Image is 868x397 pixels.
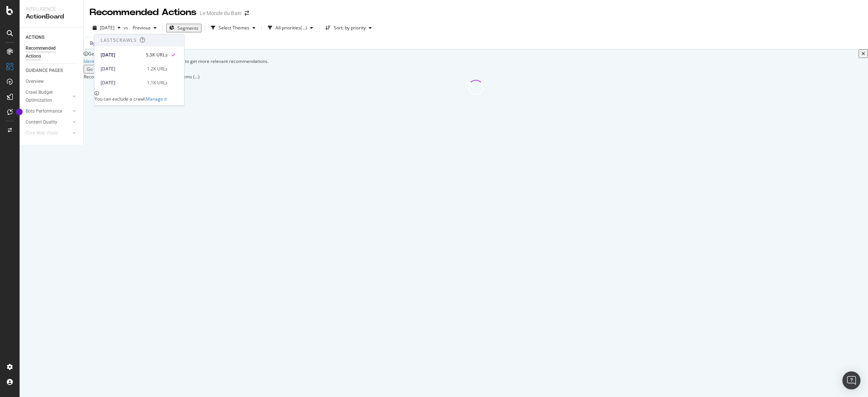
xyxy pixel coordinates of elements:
[16,108,23,115] div: Tooltip anchor
[265,22,316,34] button: All priorities(...)
[842,371,860,389] div: Open Intercom Messenger
[147,66,168,72] div: 1.2K URLs
[101,37,137,43] div: Last 5 Crawls
[26,44,78,60] a: Recommended Actions
[90,6,197,19] div: Recommended Actions
[301,26,307,30] div: ( ... )
[84,65,142,73] button: Go to the Segment Editor
[26,107,70,115] a: Bots Performance
[100,24,115,31] span: 2025 Sep. 2nd
[26,34,44,41] div: ACTIONS
[322,22,375,34] button: Sort: by priority
[26,118,57,126] div: Content Quality
[26,78,78,86] a: Overview
[90,40,133,46] span: By: pagetype Level 1
[26,6,77,12] div: Intelligence
[26,89,70,104] a: Crawl Budget Optimization
[200,9,241,17] div: Le Monde du Bain
[146,96,167,102] a: Manage it
[84,49,868,73] div: info banner
[101,79,142,86] div: [DATE]
[26,44,71,60] div: Recommended Actions
[26,107,62,115] div: Bots Performance
[101,52,141,58] div: [DATE]
[84,37,145,49] button: By: pagetype Level 1
[26,67,78,75] a: GUIDANCE PAGES
[26,118,70,126] a: Content Quality
[334,26,366,30] div: Sort: by priority
[275,26,301,30] div: All priorities
[219,26,249,30] div: Select Themes
[26,67,63,75] div: GUIDANCE PAGES
[245,11,249,16] div: arrow-right-arrow-left
[26,129,70,137] a: Core Web Vitals
[95,91,184,102] div: You can exclude a crawl:
[130,24,151,31] span: Previous
[208,22,258,34] button: Select Themes
[88,50,859,57] div: Get more relevant SEO actions
[177,25,199,31] span: Segments
[859,49,868,58] button: close banner
[84,73,150,80] div: Recommended Action Items (...)
[84,58,868,64] div: to get more relevant recommendations .
[130,22,160,34] button: Previous
[26,34,78,41] a: ACTIONS
[146,52,168,58] div: 5.3K URLs
[26,12,77,21] div: ActionBoard
[84,58,184,64] a: Identify pagination in your project segmentation
[90,22,124,34] button: [DATE]
[26,78,44,86] div: Overview
[26,129,58,137] div: Core Web Vitals
[166,24,202,32] button: Segments
[26,89,65,104] div: Crawl Budget Optimization
[101,66,142,72] div: [DATE]
[147,79,168,86] div: 1.1K URLs
[124,24,130,31] span: vs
